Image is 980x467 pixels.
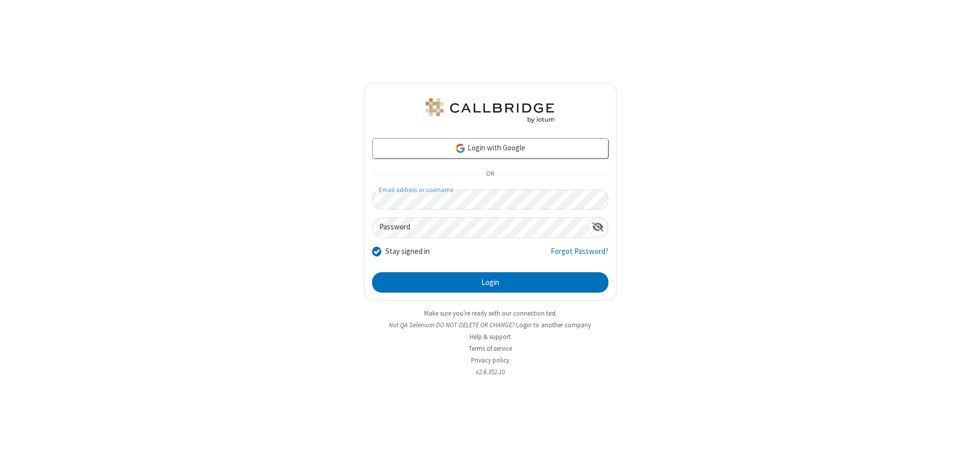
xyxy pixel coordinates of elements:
a: Forgot Password? [551,246,608,265]
a: Login with Google [372,138,608,159]
button: Login [372,272,608,293]
img: QA Selenium DO NOT DELETE OR CHANGE [424,98,556,123]
input: Email address or username [372,190,608,210]
button: Login to another company [516,320,591,330]
li: Not QA Selenium DO NOT DELETE OR CHANGE? [364,320,617,330]
span: OR [482,167,498,181]
a: Privacy policy [471,356,509,365]
a: Help & support [470,332,511,341]
li: v2.6.352.10 [364,367,617,377]
label: Stay signed in [385,246,430,257]
input: Password [373,218,588,238]
a: Make sure you're ready with our connection test [424,309,556,318]
a: Terms of service [469,344,512,353]
div: Show password [588,218,608,237]
img: google-icon.png [455,143,466,154]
